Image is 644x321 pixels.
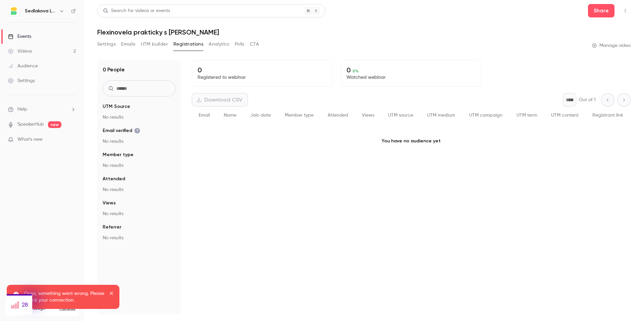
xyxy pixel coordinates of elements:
[103,224,121,231] span: Referrer
[109,290,114,298] button: close
[103,162,176,169] p: No results
[103,235,176,241] p: No results
[103,7,170,14] div: Search for videos or events
[362,113,374,118] span: Views
[103,103,176,241] section: facet-groups
[103,210,176,217] p: No results
[7,296,32,314] div: 28
[285,113,314,118] span: Member type
[48,121,61,128] span: new
[17,136,43,143] span: What's new
[469,113,502,118] span: UTM campaign
[103,176,125,182] span: Attended
[103,127,140,134] span: Email verified
[17,106,27,113] span: Help
[24,290,105,304] p: Oops, something went wrong. Please check your connection.
[8,48,32,55] div: Videos
[103,66,125,74] h1: 0 People
[588,4,614,17] button: Share
[8,33,31,40] div: Events
[551,113,579,118] span: UTM content
[192,107,631,124] div: People list
[198,66,327,74] p: 0
[8,6,19,16] img: Sedlakova Legal
[579,97,596,103] p: Out of 1
[224,113,236,118] span: Name
[517,113,537,118] span: UTM term
[8,77,35,84] div: Settings
[121,39,135,50] button: Emails
[103,186,176,193] p: No results
[346,74,476,81] p: Watched webinar
[592,42,631,49] a: Manage video
[346,66,476,74] p: 0
[250,39,259,50] button: CTA
[209,39,229,50] button: Analytics
[173,39,203,50] button: Registrations
[427,113,455,118] span: UTM medium
[198,74,327,81] p: Registered to webinar
[103,200,116,206] span: Views
[103,151,133,158] span: Member type
[250,113,271,118] span: Join date
[8,106,76,113] li: help-dropdown-opener
[25,8,56,14] h6: Sedlakova Legal
[103,138,176,145] p: No results
[141,39,168,50] button: UTM builder
[328,113,348,118] span: Attended
[97,28,631,36] h1: Flexinovela prakticky s [PERSON_NAME]
[17,121,44,128] a: SpeakerHub
[103,103,130,110] span: UTM Source
[199,113,210,118] span: Email
[8,63,38,69] div: Audience
[97,39,116,50] button: Settings
[388,113,413,118] span: UTM source
[192,124,631,158] p: You have no audience yet
[235,39,245,50] button: Polls
[353,69,359,73] span: 0 %
[592,113,623,118] span: Registrant link
[103,114,176,121] p: No results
